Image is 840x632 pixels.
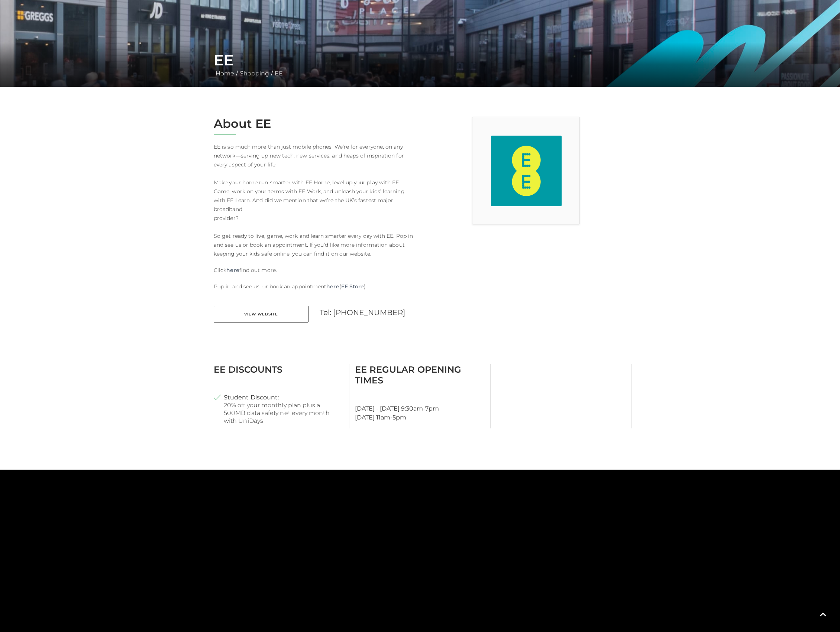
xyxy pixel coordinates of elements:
[326,282,339,291] a: here
[355,364,485,386] h3: EE Regular Opening Times
[226,266,239,275] a: here
[214,364,343,375] h3: EE Discounts
[214,117,414,131] h2: About EE
[214,306,308,323] a: View Website
[224,393,279,401] strong: Student Discount:
[214,282,414,291] p: Pop in and see us, or book an appointment ( )
[341,282,364,291] a: EE Store
[349,364,491,428] div: [DATE] - [DATE] 9:30am-7pm [DATE] 11am-5pm
[238,70,271,77] a: Shopping
[273,70,285,77] a: EE
[214,266,414,275] p: Click find out more.
[320,308,405,317] a: Tel: [PHONE_NUMBER]
[214,393,343,425] li: 20% off your monthly plan plus a 500MB data safety net every month with UniDays
[214,70,236,77] a: Home
[214,51,626,69] h1: EE
[214,142,414,258] p: EE is so much more than just mobile phones. We’re for everyone, on any network—serving up new tec...
[208,51,632,78] div: / /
